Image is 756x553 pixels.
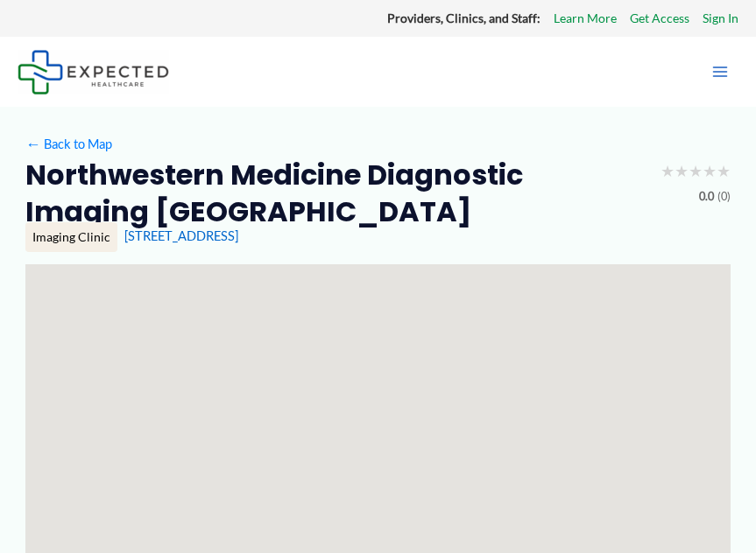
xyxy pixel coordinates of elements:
a: [STREET_ADDRESS] [124,228,238,243]
a: Get Access [630,7,689,30]
a: Learn More [554,7,617,30]
span: 0.0 [699,186,714,207]
span: ★ [689,157,703,186]
img: Expected Healthcare Logo - side, dark font, small [18,50,169,94]
span: (0) [717,186,731,207]
div: Imaging Clinic [25,222,117,252]
span: ★ [717,157,731,186]
span: ★ [675,157,689,186]
span: ★ [661,157,675,186]
button: Main menu toggle [702,53,738,90]
h2: Northwestern Medicine Diagnostic Imaging [GEOGRAPHIC_DATA] [25,157,646,229]
span: ← [25,136,41,152]
strong: Providers, Clinics, and Staff: [387,10,541,25]
a: Sign In [703,7,738,30]
span: ★ [703,157,717,186]
a: ←Back to Map [25,132,112,156]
